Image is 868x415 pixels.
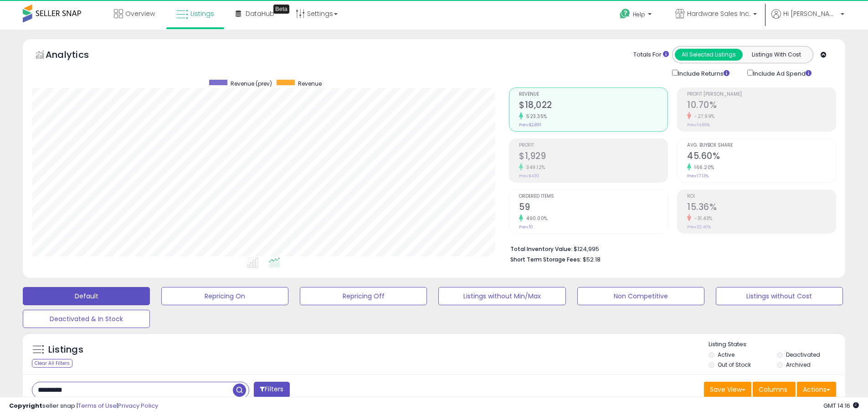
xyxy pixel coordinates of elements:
[675,49,743,61] button: All Selected Listings
[519,173,539,179] small: Prev: $430
[783,9,838,18] span: Hi [PERSON_NAME]
[78,401,117,410] a: Terms of Use
[687,173,709,179] small: Prev: 17.13%
[510,245,572,253] b: Total Inventory Value:
[519,151,668,163] h2: $1,929
[691,215,713,222] small: -31.43%
[23,287,150,305] button: Default
[231,80,272,87] span: Revenue (prev)
[718,361,751,369] label: Out of Stock
[704,382,751,397] button: Save View
[612,1,661,30] a: Help
[687,151,836,163] h2: 45.60%
[519,224,533,230] small: Prev: 10
[759,385,787,394] span: Columns
[519,194,668,199] span: Ordered Items
[633,51,669,59] div: Totals For
[742,49,810,61] button: Listings With Cost
[32,359,72,368] div: Clear All Filters
[300,287,427,305] button: Repricing Off
[254,382,289,398] button: Filters
[687,143,836,148] span: Avg. Buybox Share
[9,401,42,410] strong: Copyright
[753,382,796,397] button: Columns
[709,340,845,349] p: Listing States:
[438,287,565,305] button: Listings without Min/Max
[510,256,581,263] b: Short Term Storage Fees:
[118,401,158,410] a: Privacy Policy
[523,164,545,171] small: 349.12%
[687,202,836,214] h2: 15.36%
[519,122,541,128] small: Prev: $2,891
[519,143,668,148] span: Profit
[687,122,710,128] small: Prev: 14.86%
[190,9,214,18] span: Listings
[125,9,155,18] span: Overview
[823,401,859,410] span: 2025-10-8 14:16 GMT
[298,80,322,87] span: Revenue
[577,287,704,305] button: Non Competitive
[23,310,150,328] button: Deactivated & In Stock
[161,287,288,305] button: Repricing On
[786,361,811,369] label: Archived
[786,351,820,359] label: Deactivated
[687,92,836,97] span: Profit [PERSON_NAME]
[687,194,836,199] span: ROI
[740,68,826,78] div: Include Ad Spend
[510,243,829,254] li: $124,995
[687,9,750,18] span: Hardware Sales Inc.
[687,224,711,230] small: Prev: 22.40%
[519,100,668,112] h2: $18,022
[246,9,274,18] span: DataHub
[519,92,668,97] span: Revenue
[691,164,714,171] small: 166.20%
[523,113,547,120] small: 523.35%
[9,402,158,410] div: seller snap | |
[771,9,844,30] a: Hi [PERSON_NAME]
[665,68,740,78] div: Include Returns
[519,202,668,214] h2: 59
[48,343,83,356] h5: Listings
[46,48,107,63] h5: Analytics
[583,255,601,264] span: $52.18
[718,351,734,359] label: Active
[273,5,289,14] div: Tooltip anchor
[687,100,836,112] h2: 10.70%
[633,10,645,18] span: Help
[716,287,843,305] button: Listings without Cost
[797,382,836,397] button: Actions
[619,8,631,20] i: Get Help
[691,113,715,120] small: -27.99%
[523,215,548,222] small: 490.00%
